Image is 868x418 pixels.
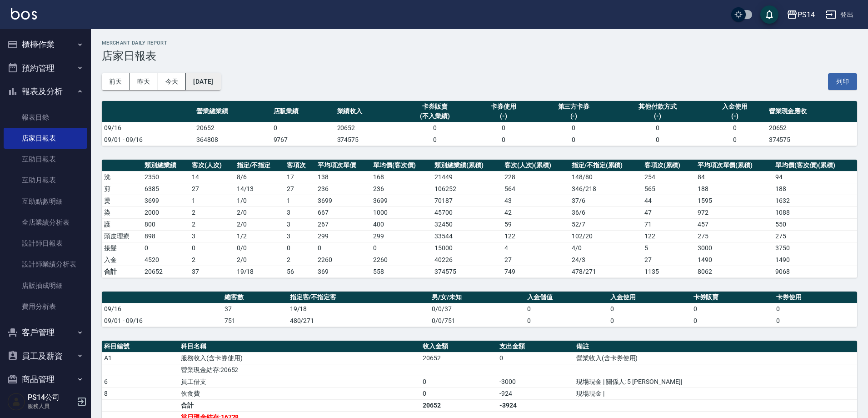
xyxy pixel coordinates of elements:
[432,160,502,171] th: 類別總業績(累積)
[142,160,190,171] th: 類別總業績
[371,183,432,195] td: 236
[535,134,613,146] td: 0
[371,206,432,218] td: 1000
[429,292,525,303] th: 男/女/未知
[284,230,315,242] td: 3
[569,206,642,218] td: 36 / 6
[142,266,190,277] td: 20652
[574,352,857,364] td: 營業收入(含卡券使用)
[158,73,186,90] button: 今天
[315,171,371,183] td: 138
[691,315,774,327] td: 0
[502,195,569,206] td: 43
[315,242,371,254] td: 0
[142,195,190,206] td: 3699
[102,266,142,277] td: 合計
[642,218,695,230] td: 71
[102,242,142,254] td: 接髮
[705,102,764,111] div: 入金使用
[525,292,608,303] th: 入金儲值
[102,341,179,353] th: 科目編號
[222,303,288,315] td: 37
[569,230,642,242] td: 102 / 20
[4,170,87,191] a: 互助月報表
[497,352,574,364] td: 0
[569,195,642,206] td: 37 / 6
[569,266,642,277] td: 478/271
[142,171,190,183] td: 2350
[284,242,315,254] td: 0
[102,230,142,242] td: 頭皮理療
[288,303,430,315] td: 19/18
[234,206,285,218] td: 2 / 0
[234,171,285,183] td: 8 / 6
[695,242,773,254] td: 3000
[102,134,194,146] td: 09/01 - 09/16
[4,191,87,212] a: 互助點數明細
[142,218,190,230] td: 800
[642,206,695,218] td: 47
[190,242,234,254] td: 0
[429,315,525,327] td: 0/0/751
[371,160,432,171] th: 單均價(客次價)
[234,183,285,195] td: 14 / 13
[695,183,773,195] td: 188
[284,254,315,266] td: 2
[102,171,142,183] td: 洗
[399,134,472,146] td: 0
[102,254,142,266] td: 入金
[502,254,569,266] td: 27
[773,206,857,218] td: 1088
[783,5,818,24] button: PS14
[11,8,37,20] img: Logo
[179,399,420,411] td: 合計
[371,195,432,206] td: 3699
[190,266,234,277] td: 37
[773,171,857,183] td: 94
[179,364,420,376] td: 營業現金結存:20652
[142,206,190,218] td: 2000
[642,242,695,254] td: 5
[432,206,502,218] td: 45700
[28,402,74,410] p: 服務人員
[190,195,234,206] td: 1
[401,102,469,111] div: 卡券販賣
[190,254,234,266] td: 2
[186,73,220,90] button: [DATE]
[525,303,608,315] td: 0
[502,183,569,195] td: 564
[142,183,190,195] td: 6385
[102,218,142,230] td: 護
[234,242,285,254] td: 0 / 0
[608,303,691,315] td: 0
[612,134,703,146] td: 0
[179,376,420,388] td: 員工借支
[773,242,857,254] td: 3750
[773,218,857,230] td: 550
[474,102,533,111] div: 卡券使用
[774,292,857,303] th: 卡券使用
[502,242,569,254] td: 4
[695,266,773,277] td: 8062
[315,195,371,206] td: 3699
[4,368,87,391] button: 商品管理
[190,230,234,242] td: 3
[284,183,315,195] td: 27
[234,195,285,206] td: 1 / 0
[315,183,371,195] td: 236
[773,230,857,242] td: 275
[284,266,315,277] td: 56
[4,107,87,128] a: 報表目錄
[234,160,285,171] th: 指定/不指定
[142,242,190,254] td: 0
[179,341,420,353] th: 科目名稱
[284,171,315,183] td: 17
[102,206,142,218] td: 染
[608,315,691,327] td: 0
[234,266,285,277] td: 19/18
[335,122,399,134] td: 20652
[691,303,774,315] td: 0
[102,122,194,134] td: 09/16
[102,303,222,315] td: 09/16
[399,122,472,134] td: 0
